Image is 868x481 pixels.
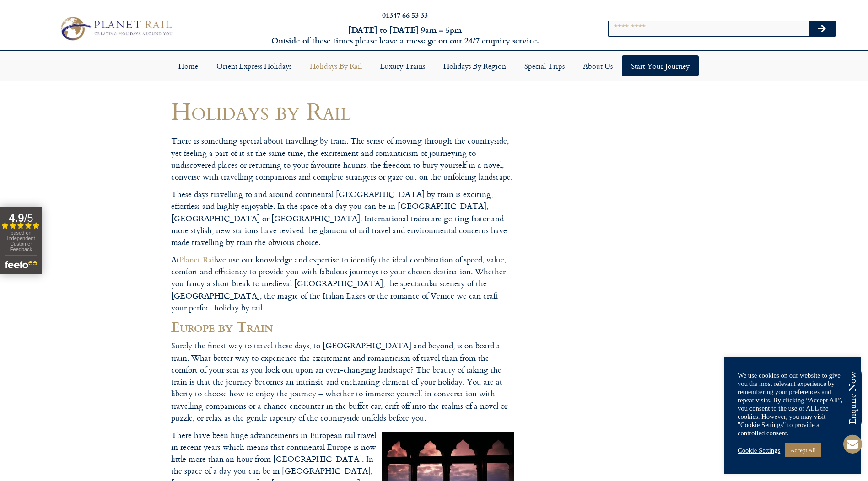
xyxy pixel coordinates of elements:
a: About Us [574,55,622,76]
a: Cookie Settings [738,446,780,454]
button: Search [809,21,835,36]
p: There is something special about travelling by train. The sense of moving through the countryside... [171,135,514,183]
h2: Europe by Train [171,319,514,335]
a: Planet Rail [179,253,216,266]
p: Surely the finest way to travel these days, to [GEOGRAPHIC_DATA] and beyond, is on board a train.... [171,340,514,424]
p: These days travelling to and around continental [GEOGRAPHIC_DATA] by train is exciting, effortles... [171,188,514,248]
a: Holidays by Region [434,55,515,76]
a: Holidays by Rail [301,55,371,76]
div: We use cookies on our website to give you the most relevant experience by remembering your prefer... [738,371,847,437]
a: Accept All [785,443,821,457]
a: Luxury Trains [371,55,434,76]
nav: Menu [5,55,863,76]
h6: [DATE] to [DATE] 9am – 5pm Outside of these times please leave a message on our 24/7 enquiry serv... [234,25,577,46]
a: Orient Express Holidays [207,55,301,76]
img: Planet Rail Train Holidays Logo [56,14,175,43]
a: Special Trips [515,55,574,76]
a: 01347 66 53 33 [382,10,428,20]
h1: Holidays by Rail [171,97,514,124]
a: Start your Journey [622,55,699,76]
p: At we use our knowledge and expertise to identify the ideal combination of speed, value, comfort ... [171,254,514,314]
a: Home [169,55,207,76]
